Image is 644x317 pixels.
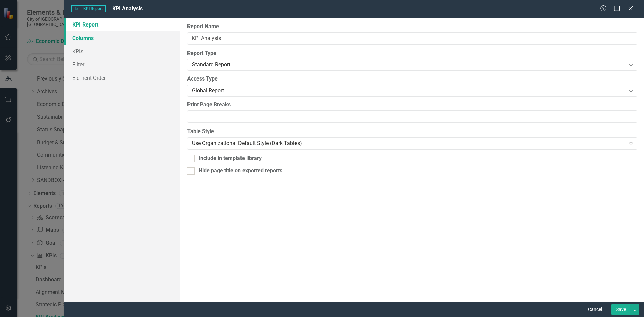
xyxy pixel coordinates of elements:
[71,5,106,12] span: KPI Report
[64,18,180,31] a: KPI Report
[64,71,180,85] a: Element Order
[64,58,180,71] a: Filter
[192,61,626,69] div: Standard Report
[187,32,637,45] input: Report Name
[187,75,637,83] label: Access Type
[112,5,143,12] span: KPI Analysis
[192,87,626,95] div: Global Report
[187,23,637,31] label: Report Name
[187,101,637,109] label: Print Page Breaks
[199,155,262,162] div: Include in template library
[64,31,180,45] a: Columns
[64,45,180,58] a: KPIs
[584,304,606,315] button: Cancel
[199,167,282,175] div: Hide page title on exported reports
[611,304,630,315] button: Save
[187,128,637,136] label: Table Style
[187,50,637,57] label: Report Type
